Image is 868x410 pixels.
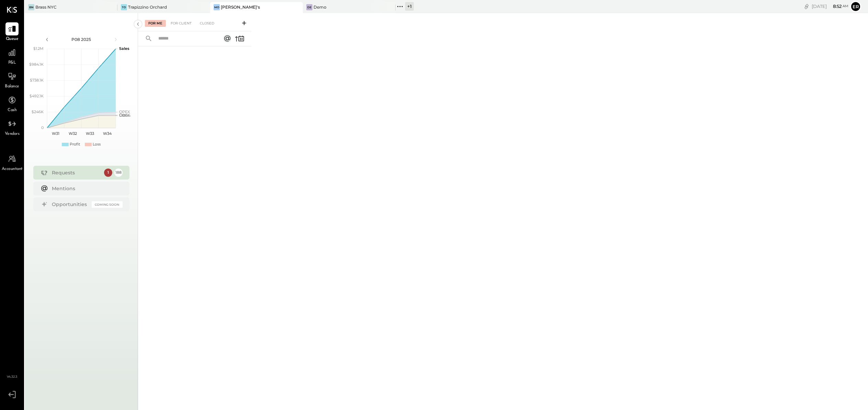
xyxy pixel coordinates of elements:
[5,84,19,90] span: Balance
[92,201,123,208] div: Coming Soon
[119,109,130,114] text: OPEX
[313,4,327,10] div: Demo
[29,62,44,67] text: $984.1K
[0,22,24,42] a: Queue
[306,4,312,10] div: De
[167,20,195,27] div: For Client
[69,131,77,136] text: W32
[93,142,101,147] div: Loss
[0,70,24,90] a: Balance
[52,185,119,192] div: Mentions
[41,125,44,130] text: 0
[103,131,112,136] text: W34
[121,4,127,10] div: TO
[33,46,44,51] text: $1.2M
[8,60,16,66] span: P&L
[5,131,20,137] span: Vendors
[52,169,101,176] div: Requests
[119,112,131,117] text: Occu...
[119,46,129,51] text: Sales
[812,3,848,10] div: [DATE]
[70,142,80,147] div: Profit
[52,36,111,42] div: P08 2025
[0,117,24,137] a: Vendors
[28,4,34,10] div: BN
[0,94,24,114] a: Cash
[850,1,861,12] button: Er
[114,169,123,177] div: 188
[2,166,23,172] span: Accountant
[0,46,24,66] a: P&L
[104,169,112,177] div: 1
[0,152,24,172] a: Accountant
[214,4,220,10] div: Mo
[86,131,94,136] text: W33
[128,4,167,10] div: Trapizzino Orchard
[6,36,19,42] span: Queue
[119,113,129,118] text: Labor
[196,20,218,27] div: Closed
[221,4,260,10] div: [PERSON_NAME]'s
[119,113,130,118] text: COGS
[803,3,810,10] div: copy link
[8,107,16,114] span: Cash
[30,94,44,98] text: $492.1K
[405,2,414,11] div: + 1
[32,109,44,114] text: $246K
[145,20,166,27] div: For Me
[52,131,59,136] text: W31
[52,201,88,208] div: Opportunities
[35,4,57,10] div: Brass NYC
[30,78,44,83] text: $738.1K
